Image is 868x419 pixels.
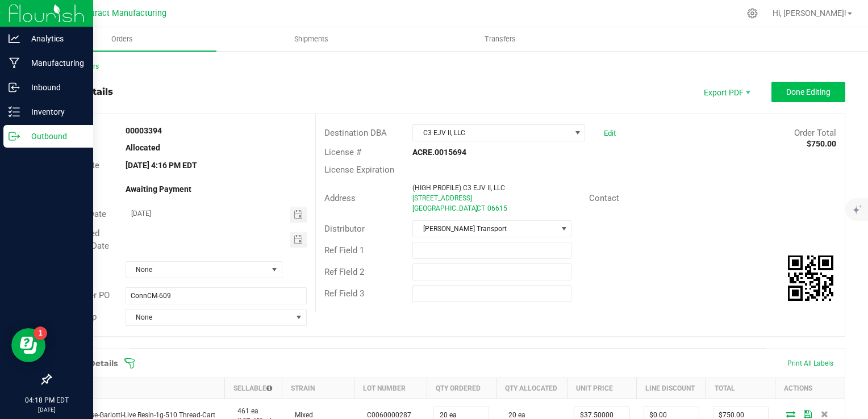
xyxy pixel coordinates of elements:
span: 461 ea [232,407,258,415]
span: [PERSON_NAME] Transport [413,221,557,237]
qrcode: 00003394 [788,255,833,301]
th: Line Discount [637,378,706,399]
div: Manage settings [745,8,759,19]
th: Qty Allocated [496,378,567,399]
inline-svg: Inventory [9,106,20,118]
th: Lot Number [354,378,427,399]
span: Toggle calendar [290,207,307,223]
strong: $750.00 [807,139,836,148]
span: Ref Field 2 [324,267,364,277]
span: Ref Field 1 [324,245,364,255]
span: C3 EJV II, LLC [413,125,570,141]
th: Qty Ordered [427,378,496,399]
iframe: Resource center unread badge [34,326,47,340]
inline-svg: Inbound [9,82,20,93]
iframe: Resource center [11,328,45,362]
span: License Expiration [324,165,394,175]
img: Scan me! [788,255,833,301]
span: 20 ea [503,411,525,419]
span: Delete Order Detail [816,410,833,417]
li: Export PDF [692,82,760,102]
span: 06615 [487,204,507,212]
span: Mixed [289,411,313,419]
inline-svg: Outbound [9,131,20,142]
span: Done Editing [786,87,831,97]
inline-svg: Manufacturing [9,57,20,69]
span: Hi, [PERSON_NAME]! [773,9,846,18]
th: Unit Price [567,378,636,399]
span: (HIGH PROFILE) C3 EJV II, LLC [412,184,505,192]
p: 04:18 PM EDT [5,395,88,405]
inline-svg: Analytics [9,33,20,44]
p: Inbound [20,81,88,94]
span: Transfers [469,34,531,44]
strong: Allocated [126,143,160,152]
span: Order Total [794,128,836,138]
span: Destination DBA [324,128,387,138]
p: [DATE] [5,405,88,414]
a: Edit [604,129,616,137]
p: Manufacturing [20,56,88,70]
span: Toggle calendar [290,232,307,248]
span: Orders [96,34,148,44]
th: Item [51,378,225,399]
span: , [475,204,477,212]
a: Transfers [406,27,595,51]
span: C0060000287 [361,411,411,419]
span: License # [324,147,361,157]
span: Contact [589,193,619,203]
strong: [DATE] 4:16 PM EDT [126,161,197,170]
strong: Awaiting Payment [126,185,191,194]
p: Outbound [20,129,88,143]
p: Inventory [20,105,88,119]
a: Orders [27,27,216,51]
span: CT Contract Manufacturing [65,9,166,18]
strong: ACRE.0015694 [412,148,466,157]
a: Shipments [216,27,406,51]
span: [GEOGRAPHIC_DATA] [412,204,478,212]
span: Ref Field 3 [324,288,364,299]
span: Save Order Detail [799,410,816,417]
th: Sellable [225,378,282,399]
p: Analytics [20,32,88,45]
th: Total [706,378,775,399]
span: None [126,309,293,325]
th: Actions [775,378,845,399]
span: Lighthouse-Garlotti-Live Resin-1g-510 Thread-Cart [58,411,215,419]
span: Distributor [324,224,365,234]
span: Shipments [279,34,344,44]
strong: 00003394 [126,126,162,135]
span: [STREET_ADDRESS] [412,194,472,202]
th: Strain [282,378,354,399]
button: Done Editing [771,82,845,102]
span: Address [324,193,356,203]
span: None [126,262,268,278]
span: CT [477,204,485,212]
